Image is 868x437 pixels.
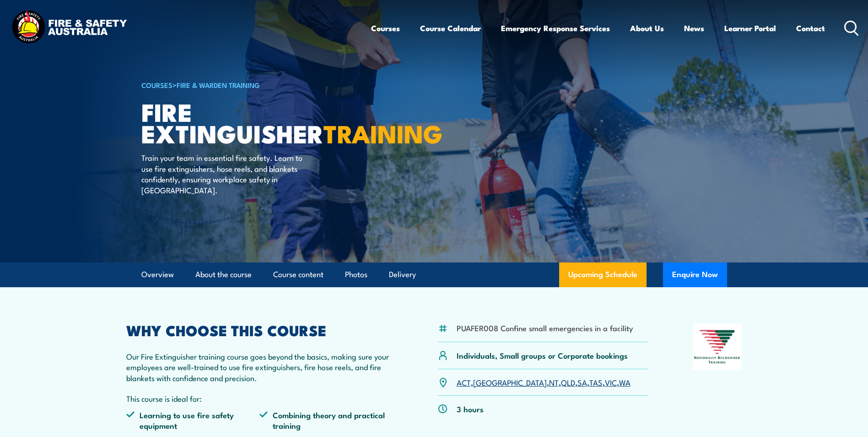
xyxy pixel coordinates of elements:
a: Contact [796,16,825,40]
p: Our Fire Extinguisher training course goes beyond the basics, making sure your employees are well... [126,351,394,383]
a: About Us [630,16,664,40]
p: 3 hours [457,404,484,414]
a: Fire & Warden Training [177,80,260,90]
a: Overview [141,262,174,287]
a: About the course [195,262,252,287]
a: Delivery [389,262,416,287]
a: ACT [457,377,471,388]
h6: > [141,79,367,90]
p: Train your team in essential fire safety. Learn to use fire extinguishers, hose reels, and blanke... [141,152,308,195]
a: WA [619,377,631,388]
a: VIC [605,377,617,388]
a: QLD [561,377,575,388]
li: Learning to use fire safety equipment [126,410,260,431]
a: Courses [371,16,400,40]
h1: Fire Extinguisher [141,101,367,143]
a: Photos [345,262,367,287]
a: Learner Portal [724,16,776,40]
a: NT [549,377,559,388]
a: Upcoming Schedule [559,262,647,287]
p: Individuals, Small groups or Corporate bookings [457,350,628,361]
strong: TRAINING [323,114,442,152]
a: SA [577,377,587,388]
a: News [684,16,704,40]
h2: WHY CHOOSE THIS COURSE [126,323,394,336]
a: TAS [589,377,603,388]
a: [GEOGRAPHIC_DATA] [473,377,547,388]
a: Emergency Response Services [501,16,610,40]
a: Course content [273,262,323,287]
p: , , , , , , , [457,377,631,388]
button: Enquire Now [663,262,727,287]
img: Nationally Recognised Training logo. [693,323,742,370]
p: This course is ideal for: [126,393,394,404]
li: Combining theory and practical training [259,410,393,431]
li: PUAFER008 Confine small emergencies in a facility [457,322,633,333]
a: Course Calendar [420,16,481,40]
a: COURSES [141,80,173,90]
